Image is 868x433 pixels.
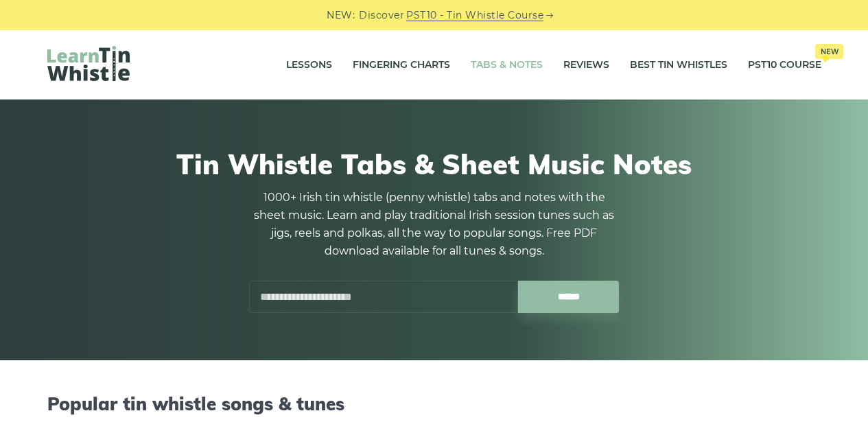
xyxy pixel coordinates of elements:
[815,44,843,59] span: New
[563,48,609,82] a: Reviews
[47,148,821,180] h1: Tin Whistle Tabs & Sheet Music Notes
[748,48,821,82] a: PST10 CourseNew
[249,189,620,260] p: 1000+ Irish tin whistle (penny whistle) tabs and notes with the sheet music. Learn and play tradi...
[630,48,727,82] a: Best Tin Whistles
[47,393,821,414] h2: Popular tin whistle songs & tunes
[353,48,450,82] a: Fingering Charts
[47,46,130,81] img: LearnTinWhistle.com
[471,48,543,82] a: Tabs & Notes
[286,48,332,82] a: Lessons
